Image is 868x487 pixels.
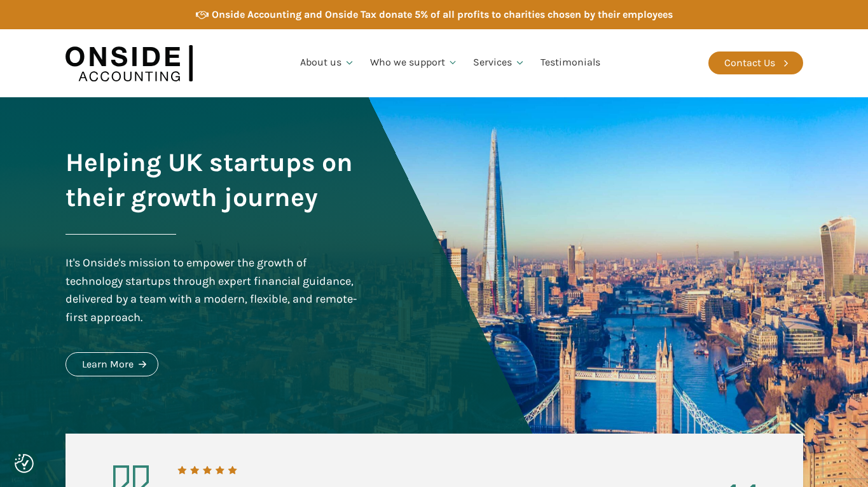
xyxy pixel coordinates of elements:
div: Learn More [82,356,134,373]
div: Onside Accounting and Onside Tax donate 5% of all profits to charities chosen by their employees [212,6,673,23]
a: Learn More [65,352,158,376]
h1: Helping UK startups on their growth journey [65,145,361,215]
a: About us [293,41,362,85]
a: Contact Us [708,51,803,74]
div: Contact Us [724,55,775,71]
a: Testimonials [533,41,608,85]
img: Onside Accounting [65,39,193,88]
a: Who we support [362,41,466,85]
img: Revisit consent button [15,454,34,473]
button: Consent Preferences [15,454,34,473]
div: It's Onside's mission to empower the growth of technology startups through expert financial guida... [65,254,361,327]
a: Services [465,41,533,85]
